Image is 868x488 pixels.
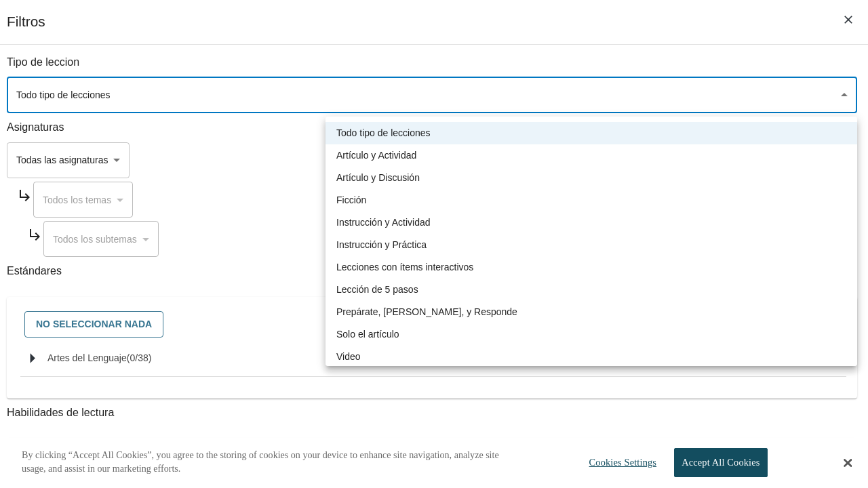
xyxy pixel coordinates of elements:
[325,144,857,167] li: Artículo y Actividad
[325,189,857,211] li: Ficción
[325,301,857,323] li: Prepárate, [PERSON_NAME], y Responde
[325,117,857,373] ul: Seleccione un tipo de lección
[325,323,857,346] li: Solo el artículo
[325,234,857,256] li: Instrucción y Práctica
[325,122,857,144] li: Todo tipo de lecciones
[325,167,857,189] li: Artículo y Discusión
[325,256,857,279] li: Lecciones con ítems interactivos
[325,279,857,301] li: Lección de 5 pasos
[22,449,521,475] p: By clicking “Accept All Cookies”, you agree to the storing of cookies on your device to enhance s...
[325,211,857,234] li: Instrucción y Actividad
[844,457,852,469] button: Close
[325,346,857,368] li: Video
[674,448,767,477] button: Accept All Cookies
[577,449,662,476] button: Cookies Settings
